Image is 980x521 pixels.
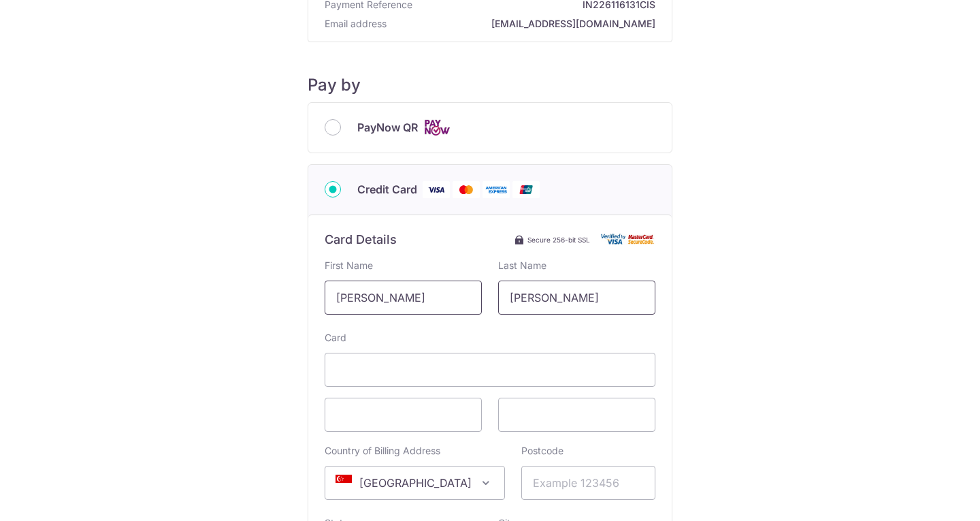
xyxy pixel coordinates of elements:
span: Singapore [325,466,505,500]
iframe: Secure card security code input frame [510,407,644,423]
span: Singapore [325,467,504,499]
img: Mastercard [453,181,480,198]
h6: Card Details [325,232,397,248]
span: PayNow QR [357,119,418,136]
img: Card secure [601,234,655,245]
iframe: Secure card expiration date input frame [336,407,470,423]
div: Credit Card Visa Mastercard American Express Union Pay [325,181,655,198]
span: Email address [325,17,387,31]
div: PayNow QR Cards logo [325,119,655,136]
span: Credit Card [357,181,417,198]
img: Union Pay [512,181,540,198]
img: American Express [483,181,510,198]
label: Card [325,331,346,345]
label: First Name [325,259,373,272]
h5: Pay by [308,75,672,95]
strong: [EMAIL_ADDRESS][DOMAIN_NAME] [392,17,655,31]
iframe: Secure card number input frame [336,362,644,378]
label: Last Name [498,259,546,272]
span: Secure 256-bit SSL [527,234,590,245]
input: Example 123456 [521,466,655,500]
img: Cards logo [423,119,451,136]
label: Postcode [521,444,563,458]
img: Visa [423,181,450,198]
label: Country of Billing Address [325,444,440,458]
